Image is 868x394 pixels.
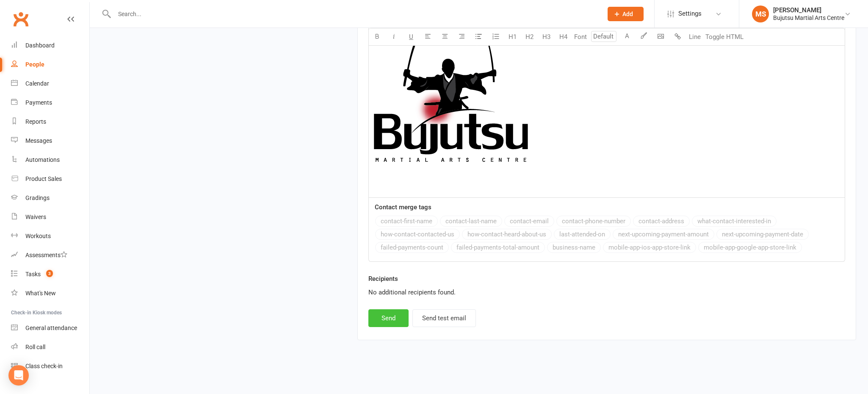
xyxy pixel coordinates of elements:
[25,214,46,220] div: Waivers
[11,74,89,93] a: Calendar
[608,7,644,21] button: Add
[11,189,89,208] a: Gradings
[11,131,89,150] a: Messages
[555,28,572,45] button: H4
[25,175,62,182] div: Product Sales
[11,319,89,338] a: General attendance kiosk mode
[773,14,844,22] div: Bujutsu Martial Arts Centre
[11,265,89,284] a: Tasks 3
[11,208,89,227] a: Waivers
[11,246,89,265] a: Assessments
[686,28,703,45] button: Line
[11,112,89,131] a: Reports
[11,93,89,112] a: Payments
[25,233,51,239] div: Workouts
[25,99,52,106] div: Payments
[504,28,521,45] button: H1
[25,42,55,49] div: Dashboard
[10,8,31,30] a: Clubworx
[678,4,702,23] span: Settings
[752,6,769,22] div: MS
[25,344,45,350] div: Roll call
[375,202,431,212] label: Contact merge tags
[8,365,29,386] div: Open Intercom Messenger
[25,363,63,369] div: Class check-in
[368,287,845,297] div: No additional recipients found.
[25,271,41,277] div: Tasks
[409,33,413,41] span: U
[521,28,538,45] button: H2
[25,156,60,163] div: Automations
[703,28,746,45] button: Toggle HTML
[591,31,616,42] input: Default
[11,150,89,169] a: Automations
[25,80,49,87] div: Calendar
[572,28,589,45] button: Font
[25,61,44,68] div: People
[112,8,597,20] input: Search...
[25,252,67,258] div: Assessments
[11,338,89,357] a: Roll call
[538,28,555,45] button: H3
[773,6,844,14] div: [PERSON_NAME]
[25,118,46,125] div: Reports
[25,194,50,201] div: Gradings
[412,309,476,327] button: Send test email
[403,28,420,45] button: U
[25,137,52,144] div: Messages
[11,284,89,303] a: What's New
[374,26,528,162] img: 2035d717-7c62-463b-a115-6a901fd5f771.jpg
[11,36,89,55] a: Dashboard
[11,169,89,189] a: Product Sales
[619,28,636,45] button: A
[46,270,53,277] span: 3
[11,227,89,246] a: Workouts
[25,325,77,331] div: General attendance
[25,290,56,297] div: What's New
[11,357,89,376] a: Class kiosk mode
[622,11,633,17] span: Add
[11,55,89,74] a: People
[368,309,409,327] button: Send
[368,274,398,284] label: Recipients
